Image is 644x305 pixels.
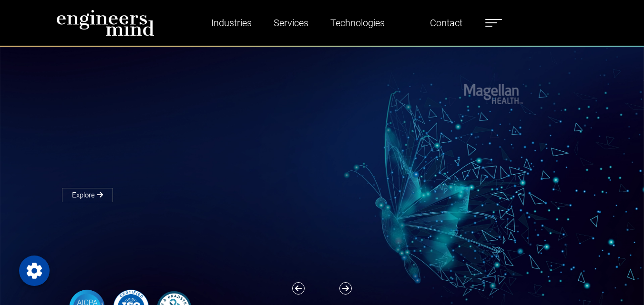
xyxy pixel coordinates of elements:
[62,89,322,175] h1: and your Enterprise
[62,118,171,146] span: Transform
[426,12,466,34] a: Contact
[62,90,173,118] span: Reimagine
[62,188,113,202] a: Explore
[270,12,312,34] a: Services
[207,12,256,34] a: Industries
[327,12,388,34] a: Technologies
[56,10,154,36] img: logo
